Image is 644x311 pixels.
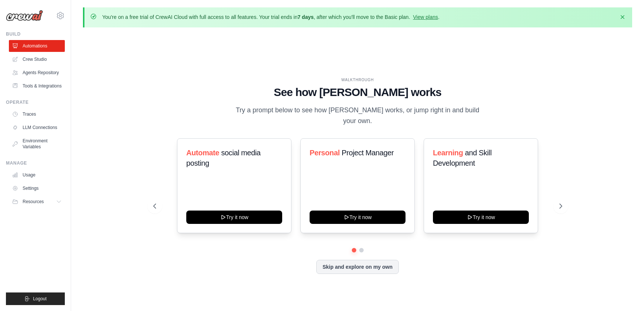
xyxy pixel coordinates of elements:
span: Logout [33,296,47,302]
div: Manage [6,160,65,166]
span: Project Manager [341,149,394,157]
span: social media posting [186,149,261,167]
button: Try it now [433,211,529,224]
div: WALKTHROUGH [153,77,562,83]
a: Crew Studio [9,53,65,65]
a: Tools & Integrations [9,80,65,92]
a: Automations [9,40,65,52]
a: LLM Connections [9,122,65,133]
a: Agents Repository [9,67,65,79]
h1: See how [PERSON_NAME] works [153,86,562,99]
button: Resources [9,196,65,208]
p: Try a prompt below to see how [PERSON_NAME] works, or jump right in and build your own. [233,105,482,127]
span: Automate [186,149,219,157]
span: Learning [433,149,463,157]
button: Logout [6,292,65,305]
div: Operate [6,99,65,105]
span: Personal [310,149,340,157]
strong: 7 days [297,14,314,20]
a: View plans [413,14,438,20]
button: Try it now [310,211,406,224]
a: Environment Variables [9,135,65,153]
a: Traces [9,108,65,120]
span: Resources [23,199,44,205]
p: You're on a free trial of CrewAI Cloud with full access to all features. Your trial ends in , aft... [102,13,440,21]
a: Usage [9,169,65,181]
a: Settings [9,182,65,194]
img: Logo [6,10,43,21]
button: Try it now [186,211,282,224]
button: Skip and explore on my own [316,260,399,274]
div: Build [6,31,65,37]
